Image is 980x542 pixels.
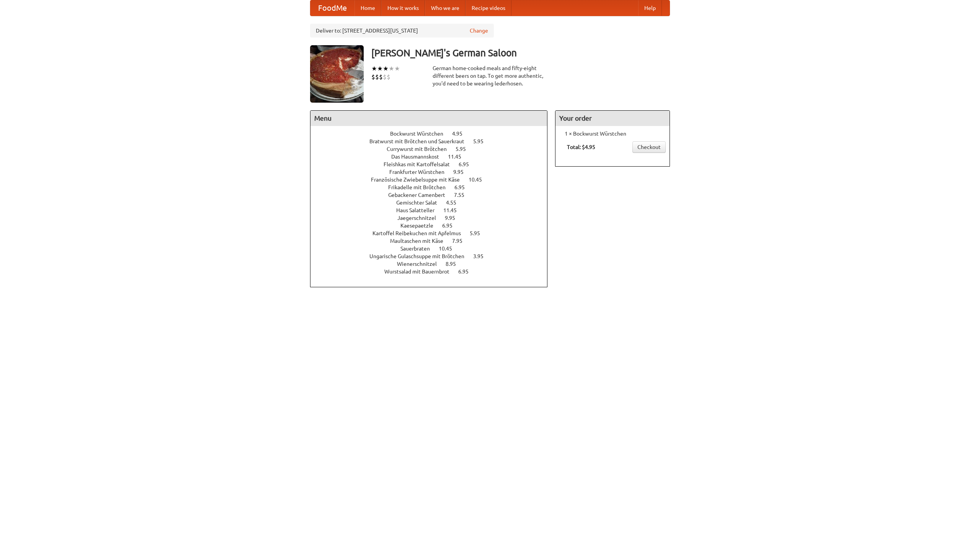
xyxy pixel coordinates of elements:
span: Ungarische Gulaschsuppe mit Brötchen [369,253,472,259]
span: 11.45 [448,154,469,160]
span: Currywurst mit Brötchen [387,146,454,152]
span: 6.95 [458,269,476,275]
a: How it works [381,0,425,16]
span: 9.95 [453,169,471,175]
span: 7.95 [452,238,470,244]
span: Bockwurst Würstchen [390,131,451,137]
li: $ [383,73,387,81]
a: Checkout [632,141,666,153]
a: Kaesepaetzle 6.95 [400,223,467,229]
h4: Your order [555,111,670,126]
span: Bratwurst mit Brötchen und Sauerkraut [369,138,472,144]
li: 1 × Bockwurst Würstchen [559,130,666,138]
span: Haus Salatteller [396,207,442,213]
a: Französische Zwiebelsuppe mit Käse 10.45 [371,177,496,183]
li: $ [375,73,379,81]
a: Sauerbraten 10.45 [400,246,466,252]
span: 10.45 [439,246,460,252]
a: Home [354,0,381,16]
span: Maultaschen mit Käse [390,238,451,244]
h4: Menu [310,111,547,126]
span: 9.95 [445,215,463,221]
span: 5.95 [456,146,474,152]
span: 5.95 [473,138,491,144]
a: Ungarische Gulaschsuppe mit Brötchen 3.95 [369,253,498,259]
li: ★ [394,64,400,73]
span: Jaegerschnitzel [397,215,444,221]
span: Gemischter Salat [396,200,445,206]
a: Frankfurter Würstchen 9.95 [389,169,478,175]
li: $ [387,73,390,81]
span: 6.95 [442,223,460,229]
a: Who we are [425,0,465,16]
span: Sauerbraten [400,246,438,252]
span: Kaesepaetzle [400,223,441,229]
span: Wienerschnitzel [397,261,444,267]
span: 8.95 [446,261,464,267]
span: 3.95 [473,253,491,259]
a: Maultaschen mit Käse 7.95 [390,238,477,244]
span: Frankfurter Würstchen [389,169,452,175]
a: Jaegerschnitzel 9.95 [397,215,469,221]
a: Frikadelle mit Brötchen 6.95 [388,184,479,190]
div: German home-cooked meals and fifty-eight different beers on tap. To get more authentic, you'd nee... [433,64,547,87]
span: 7.55 [454,192,472,198]
span: 5.95 [470,230,488,236]
span: Kartoffel Reibekuchen mit Apfelmus [372,230,469,236]
a: Gemischter Salat 4.55 [396,200,470,206]
a: Gebackener Camenbert 7.55 [388,192,479,198]
span: 11.45 [443,207,464,213]
span: Wurstsalad mit Bauernbrot [384,269,457,275]
a: Wurstsalad mit Bauernbrot 6.95 [384,269,483,275]
span: 6.95 [454,184,472,190]
div: Deliver to: [STREET_ADDRESS][US_STATE] [310,24,494,38]
a: Change [470,27,488,34]
a: Fleishkas mit Kartoffelsalat 6.95 [384,161,483,167]
li: ★ [383,64,389,73]
li: $ [371,73,375,81]
a: Kartoffel Reibekuchen mit Apfelmus 5.95 [372,230,494,236]
span: Das Hausmannskost [391,154,447,160]
span: Französische Zwiebelsuppe mit Käse [371,177,467,183]
span: Gebackener Camenbert [388,192,453,198]
span: 6.95 [459,161,477,167]
li: ★ [377,64,383,73]
span: 10.45 [469,177,490,183]
h3: [PERSON_NAME]'s German Saloon [371,45,670,61]
span: Frikadelle mit Brötchen [388,184,453,190]
a: Bratwurst mit Brötchen und Sauerkraut 5.95 [369,138,498,144]
span: 4.55 [446,200,464,206]
a: Currywurst mit Brötchen 5.95 [387,146,480,152]
img: angular.jpg [310,45,364,103]
li: ★ [371,64,377,73]
a: Recipe videos [465,0,511,16]
a: FoodMe [310,0,354,16]
a: Wienerschnitzel 8.95 [397,261,470,267]
a: Das Hausmannskost 11.45 [391,154,475,160]
a: Help [638,0,662,16]
b: Total: $4.95 [567,144,595,150]
span: 4.95 [452,131,470,137]
li: $ [379,73,383,81]
li: ★ [389,64,394,73]
a: Haus Salatteller 11.45 [396,207,471,213]
a: Bockwurst Würstchen 4.95 [390,131,477,137]
span: Fleishkas mit Kartoffelsalat [384,161,457,167]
